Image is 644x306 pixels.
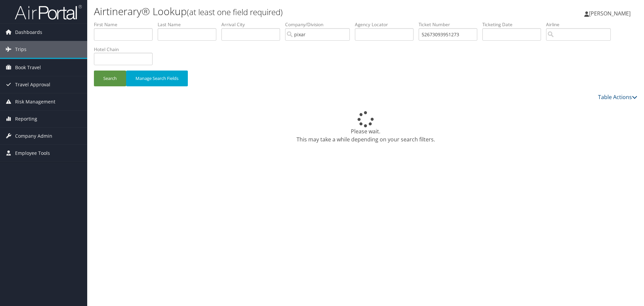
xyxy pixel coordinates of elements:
label: Hotel Chain [94,46,158,53]
a: Table Actions [598,93,637,101]
span: Dashboards [15,24,42,41]
label: Ticketing Date [482,21,546,28]
label: Airline [546,21,616,28]
span: Book Travel [15,59,41,76]
span: [PERSON_NAME] [589,10,631,17]
label: Last Name [158,21,221,28]
span: Travel Approval [15,76,50,93]
span: Risk Management [15,93,55,110]
label: Arrival City [221,21,285,28]
label: Agency Locator [355,21,419,28]
label: Ticket Number [419,21,482,28]
span: Company Admin [15,128,52,144]
label: Company/Division [285,21,355,28]
span: Trips [15,41,26,58]
small: (at least one field required) [187,6,283,17]
span: Reporting [15,111,37,127]
button: Search [94,71,126,86]
h1: Airtinerary® Lookup [94,4,456,18]
img: airportal-logo.png [15,4,82,20]
span: Employee Tools [15,145,50,162]
a: [PERSON_NAME] [584,3,637,24]
div: Please wait. This may take a while depending on your search filters. [94,111,637,143]
label: First Name [94,21,158,28]
button: Manage Search Fields [126,71,188,86]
